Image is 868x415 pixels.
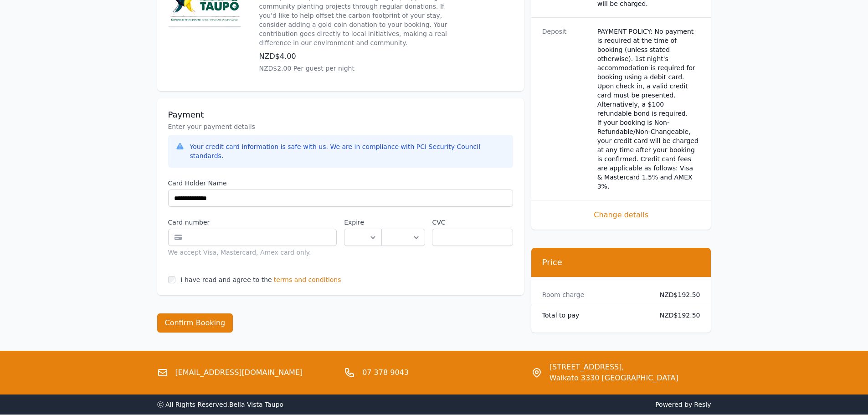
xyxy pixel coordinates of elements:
[652,311,700,320] dd: NZD$192.50
[362,367,409,378] a: 07 378 9043
[382,218,425,227] label: .
[181,276,272,283] label: I have read and agree to the
[157,313,233,333] button: Confirm Booking
[550,362,678,373] span: [STREET_ADDRESS],
[652,290,700,299] dd: NZD$192.50
[190,142,506,160] div: Your credit card information is safe with us. We are in compliance with PCI Security Council stan...
[175,367,303,378] a: [EMAIL_ADDRESS][DOMAIN_NAME]
[168,218,337,227] label: Card number
[259,64,455,73] p: NZD$2.00 Per guest per night
[438,400,711,409] span: Powered by
[550,373,678,384] span: Waikato 3330 [GEOGRAPHIC_DATA]
[168,122,513,131] p: Enter your payment details
[542,290,645,299] dt: Room charge
[168,179,513,188] label: Card Holder Name
[542,311,645,320] dt: Total to pay
[694,401,711,408] a: Resly
[168,248,337,257] div: We accept Visa, Mastercard, Amex card only.
[542,27,590,191] dt: Deposit
[542,257,700,268] h3: Price
[157,401,284,408] span: ⓒ All Rights Reserved. Bella Vista Taupo
[432,218,513,227] label: CVC
[259,51,455,62] p: NZD$4.00
[597,27,700,191] dd: PAYMENT POLICY: No payment is required at the time of booking (unless stated otherwise). 1st nigh...
[274,275,341,284] span: terms and conditions
[542,210,700,220] span: Change details
[168,109,513,120] h3: Payment
[344,218,382,227] label: Expire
